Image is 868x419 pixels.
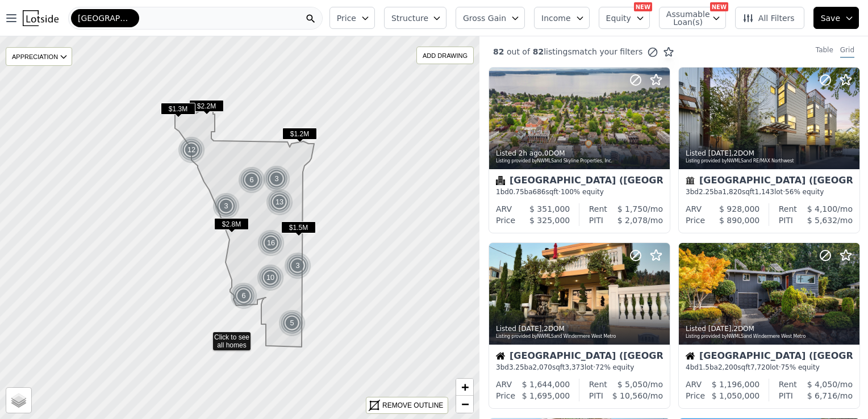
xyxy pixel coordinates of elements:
[607,379,663,390] div: /mo
[617,216,648,225] span: $ 2,078
[461,397,469,411] span: −
[816,45,833,58] div: Table
[530,47,544,56] span: 82
[719,204,759,213] span: $ 928,000
[529,204,570,213] span: $ 351,000
[686,324,854,333] div: Listed , 2 DOM
[529,216,570,225] span: $ 325,000
[821,12,840,24] span: Save
[686,203,702,215] div: ARV
[572,46,643,57] span: match your filters
[496,333,664,340] div: Listing provided by NWMLS and Windermere West Metro
[496,379,512,390] div: ARV
[257,229,285,257] img: g1.png
[391,12,428,24] span: Structure
[606,12,631,24] span: Equity
[797,203,853,215] div: /mo
[496,215,515,226] div: Price
[750,363,770,371] span: 7,720
[589,390,603,401] div: PITI
[463,12,506,24] span: Gross Gain
[417,47,473,64] div: ADD DRAWING
[686,176,853,187] div: [GEOGRAPHIC_DATA] ([GEOGRAPHIC_DATA])
[214,218,249,234] div: $2.8M
[793,390,853,401] div: /mo
[284,252,311,279] div: 3
[238,166,266,194] img: g1.png
[489,242,669,409] a: Listed [DATE],2DOMListing provided byNWMLSand Windermere West MetroHouse[GEOGRAPHIC_DATA] ([GEOGR...
[755,188,774,196] span: 1,143
[686,390,705,401] div: Price
[178,136,205,164] div: 12
[779,379,797,390] div: Rent
[281,221,316,238] div: $1.5M
[493,47,504,56] span: 82
[565,363,585,371] span: 3,373
[519,149,542,157] time: 2025-09-28 19:28
[266,188,293,216] div: 13
[6,47,72,66] div: APPRECIATION
[686,158,854,165] div: Listing provided by NWMLS and RE/MAX Northwest
[178,136,206,164] img: g1.png
[522,380,570,389] span: $ 1,644,000
[384,7,446,29] button: Structure
[189,100,224,112] span: $2.2M
[461,380,469,394] span: +
[456,396,473,413] a: Zoom out
[686,149,854,158] div: Listed , 2 DOM
[686,351,695,361] img: House
[189,100,224,116] div: $2.2M
[617,204,648,213] span: $ 1,750
[807,204,837,213] span: $ 4,100
[212,192,240,220] div: 3
[496,187,663,196] div: 1 bd 0.75 ba sqft · 100% equity
[599,7,650,29] button: Equity
[489,67,669,233] a: Listed 2h ago,0DOMListing provided byNWMLSand Skyline Properties, Inc.Condominium[GEOGRAPHIC_DATA...
[519,325,542,333] time: 2025-09-26 19:54
[212,192,240,220] img: g1.png
[678,242,859,409] a: Listed [DATE],2DOMListing provided byNWMLSand Windermere West MetroHouse[GEOGRAPHIC_DATA] ([GEOGR...
[723,188,742,196] span: 1,820
[603,215,663,226] div: /mo
[257,264,285,291] img: g1.png
[496,324,664,333] div: Listed , 2 DOM
[230,282,258,309] img: g1.png
[23,10,59,26] img: Lotside
[659,7,726,29] button: Assumable Loan(s)
[161,103,195,115] span: $1.3M
[238,166,265,194] div: 6
[589,215,603,226] div: PITI
[686,333,854,340] div: Listing provided by NWMLS and Windermere West Metro
[686,187,853,196] div: 3 bd 2.25 ba sqft lot · 56% equity
[607,203,663,215] div: /mo
[793,215,853,226] div: /mo
[284,252,312,279] img: g1.png
[230,282,257,309] div: 6
[282,128,317,140] span: $1.2M
[813,7,859,29] button: Save
[266,188,294,216] img: g1.png
[281,221,316,233] span: $1.5M
[779,215,793,226] div: PITI
[382,400,443,410] div: REMOVE OUTLINE
[807,216,837,225] span: $ 5,632
[456,379,473,396] a: Zoom in
[708,149,732,157] time: 2025-09-26 19:59
[603,390,663,401] div: /mo
[617,380,648,389] span: $ 5,050
[496,351,663,363] div: [GEOGRAPHIC_DATA] ([GEOGRAPHIC_DATA])
[686,176,695,185] img: Townhouse
[533,363,552,371] span: 2,070
[263,165,290,192] div: 3
[589,379,607,390] div: Rent
[496,203,512,215] div: ARV
[589,203,607,215] div: Rent
[479,46,674,58] div: out of listings
[533,188,546,196] span: 686
[522,391,570,400] span: $ 1,695,000
[257,264,284,291] div: 10
[456,7,525,29] button: Gross Gain
[496,351,505,361] img: House
[686,351,853,363] div: [GEOGRAPHIC_DATA] ([GEOGRAPHIC_DATA])
[686,363,853,372] div: 4 bd 1.5 ba sqft lot · 75% equity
